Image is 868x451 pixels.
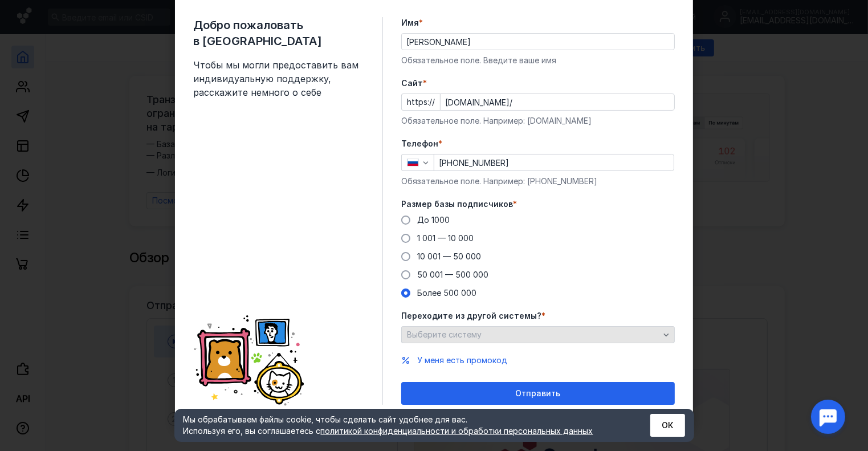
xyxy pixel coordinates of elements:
span: Выберите систему [407,330,482,339]
div: Обязательное поле. Например: [PHONE_NUMBER] [401,176,675,187]
span: У меня есть промокод [417,355,507,365]
span: 50 001 — 500 000 [417,270,488,279]
span: Cайт [401,78,423,89]
button: Выберите систему [401,326,675,343]
span: Чтобы мы могли предоставить вам индивидуальную поддержку, расскажите немного о себе [193,58,364,99]
span: До 1000 [417,215,450,225]
div: Обязательное поле. Например: [DOMAIN_NAME] [401,115,675,127]
span: Размер базы подписчиков [401,198,513,210]
button: Отправить [401,382,675,405]
div: Обязательное поле. Введите ваше имя [401,55,675,66]
span: Переходите из другой системы? [401,310,541,322]
span: Имя [401,17,419,29]
div: Мы обрабатываем файлы cookie, чтобы сделать сайт удобнее для вас. Используя его, вы соглашаетесь c [184,414,622,437]
a: политикой конфиденциальности и обработки персональных данных [321,426,593,436]
button: ОК [650,414,685,437]
button: У меня есть промокод [417,355,507,366]
span: 1 001 — 10 000 [417,233,474,243]
span: Более 500 000 [417,288,476,298]
span: 10 001 — 50 000 [417,251,481,261]
span: Телефон [401,138,438,149]
span: Отправить [516,389,561,399]
span: Добро пожаловать в [GEOGRAPHIC_DATA] [193,17,364,49]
